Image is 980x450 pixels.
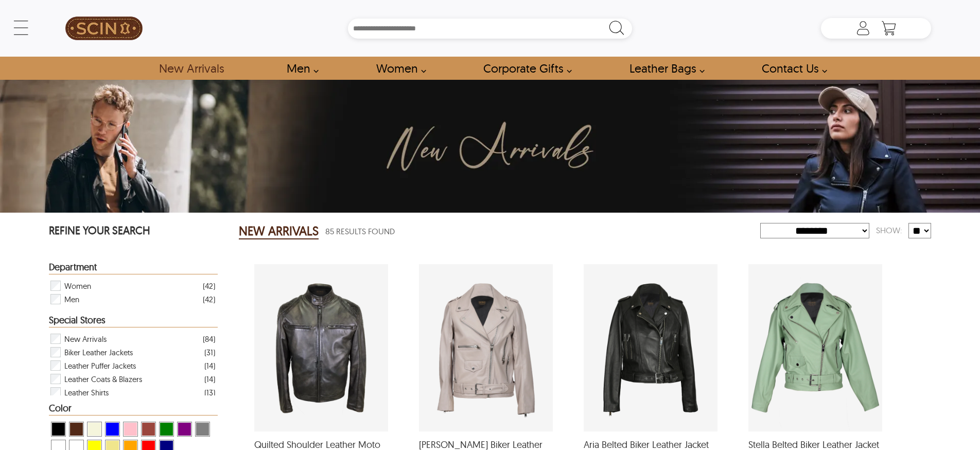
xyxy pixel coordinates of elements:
div: Filter Leather Coats & Blazers New Arrivals [49,372,215,386]
div: Heading Filter New Arrivals by Department [49,262,218,274]
h2: NEW ARRIVALS [239,223,319,239]
span: Leather Coats & Blazers [64,372,142,386]
a: Shop Leather Corporate Gifts [471,57,577,80]
div: New Arrivals 85 Results Found [239,221,760,241]
div: ( 13 ) [204,386,215,399]
div: ( 84 ) [203,333,215,345]
div: Filter Men New Arrivals [49,292,215,306]
a: Shop New Arrivals [147,57,235,80]
div: ( 14 ) [204,359,215,372]
div: ( 42 ) [203,280,215,292]
div: View Black New Arrivals [51,422,66,437]
a: contact-us [750,57,833,80]
div: Filter Women New Arrivals [49,279,215,292]
span: Biker Leather Jackets [64,345,133,359]
iframe: chat widget [784,191,970,404]
span: New Arrivals [64,332,107,345]
span: Women [64,279,91,292]
img: SCIN [65,5,143,51]
span: Leather Puffer Jackets [64,359,136,372]
a: Shopping Cart [879,21,899,36]
div: View Pink New Arrivals [123,422,138,437]
div: View Purple New Arrivals [177,422,192,437]
div: Filter New Arrivals New Arrivals [49,332,215,345]
span: Men [64,292,79,306]
div: Filter Biker Leather Jackets New Arrivals [49,345,215,359]
div: ( 31 ) [204,346,215,359]
div: View Beige New Arrivals [87,422,102,437]
a: shop men's leather jackets [275,57,324,80]
a: SCIN [49,5,159,51]
div: View Cognac New Arrivals [141,422,156,437]
div: ( 14 ) [204,373,215,386]
div: Filter Leather Puffer Jackets New Arrivals [49,359,215,372]
iframe: chat widget [937,409,970,440]
div: View Green New Arrivals [159,422,174,437]
div: Filter Leather Shirts New Arrivals [49,386,215,399]
div: Heading Filter New Arrivals by Color [49,403,218,416]
div: View Blue New Arrivals [105,422,120,437]
span: Leather Shirts [64,386,109,399]
div: View Grey New Arrivals [195,422,210,437]
a: Shop Women Leather Jackets [364,57,432,80]
p: REFINE YOUR SEARCH [49,223,218,240]
div: View Brown ( Brand Color ) New Arrivals [69,422,84,437]
a: Shop Leather Bags [618,57,710,80]
span: 85 Results Found [325,225,395,238]
div: ( 42 ) [203,293,215,306]
div: Heading Filter New Arrivals by Special Stores [49,315,218,327]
